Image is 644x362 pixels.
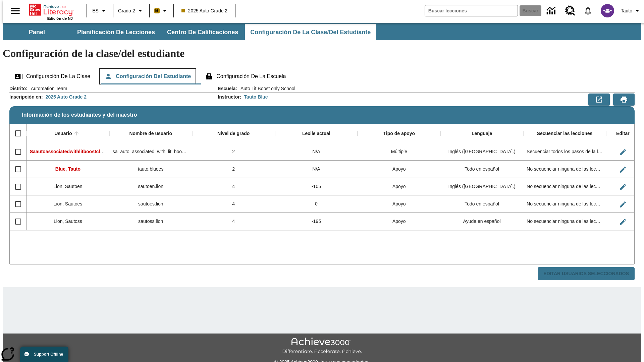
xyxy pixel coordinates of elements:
button: Grado: Grado 2, Elige un grado [115,5,147,17]
div: Nombre de usuario [129,131,172,137]
a: Centro de información [543,2,561,20]
div: 2 [192,143,275,161]
div: Apoyo [358,213,440,230]
span: Automation Team [28,85,67,92]
div: sa_auto_associated_with_lit_boost_classes [109,143,192,161]
div: tauto.bluees [109,161,192,178]
button: Configuración de la clase [9,68,96,84]
div: Inglés (EE. UU.) [440,178,523,195]
div: No secuenciar ninguna de las lecciones [523,213,606,230]
h2: Inscripción en : [9,94,43,100]
div: Secuenciar todos los pasos de la lección [523,143,606,161]
div: N/A [275,143,358,161]
div: Secuenciar las lecciones [537,131,593,137]
h2: Distrito : [9,86,28,92]
div: Múltiple [358,143,440,161]
div: Configuración de la clase/del estudiante [9,68,635,84]
img: avatar image [601,4,614,17]
button: Editar Usuario [616,180,630,194]
div: Nivel de grado [217,131,250,137]
button: Escoja un nuevo avatar [597,2,618,19]
button: Planificación de lecciones [72,24,160,40]
div: Tauto Blue [244,94,268,100]
span: Lion, Sautoss [54,219,82,224]
button: Configuración del estudiante [99,68,196,84]
span: Support Offline [34,352,63,357]
div: Información de los estudiantes y del maestro [9,85,635,281]
div: Usuario [54,131,72,137]
span: Información de los estudiantes y del maestro [22,112,137,118]
div: Inglés (EE. UU.) [440,143,523,161]
div: Apoyo [358,161,440,178]
button: Editar Usuario [616,198,630,211]
div: sautoes.lion [109,195,192,213]
img: Achieve3000 Differentiate Accelerate Achieve [282,338,362,355]
div: -195 [275,213,358,230]
div: Apoyo [358,178,440,195]
span: Grado 2 [118,7,135,14]
span: 2025 Auto Grade 2 [181,7,228,14]
span: Edición de NJ [47,16,73,20]
button: Support Offline [20,347,68,362]
div: No secuenciar ninguna de las lecciones [523,195,606,213]
a: Centro de recursos, Se abrirá en una pestaña nueva. [561,2,579,20]
span: Tauto [621,7,632,14]
input: Buscar campo [425,5,518,16]
span: Auto Lit Boost only School [237,85,295,92]
button: Panel [3,24,70,40]
h2: Escuela : [218,86,237,92]
span: ES [92,7,99,14]
div: -105 [275,178,358,195]
div: Subbarra de navegación [3,23,641,40]
button: Configuración de la clase/del estudiante [245,24,376,40]
a: Notificaciones [579,2,597,19]
h1: Configuración de la clase/del estudiante [3,47,641,60]
button: Abrir el menú lateral [5,1,25,21]
span: B [155,6,159,15]
div: Editar [616,131,630,137]
div: Tipo de apoyo [383,131,415,137]
div: 0 [275,195,358,213]
a: Portada [29,3,73,16]
span: Blue, Tauto [55,166,80,172]
button: Lenguaje: ES, Selecciona un idioma [89,5,111,17]
div: Todo en español [440,161,523,178]
button: Exportar a CSV [588,94,610,106]
div: 4 [192,195,275,213]
div: 2025 Auto Grade 2 [46,94,87,100]
button: Configuración de la escuela [200,68,291,84]
div: No secuenciar ninguna de las lecciones [523,161,606,178]
span: Lion, Sautoes [54,201,83,206]
div: Todo en español [440,195,523,213]
h2: Instructor : [218,94,241,100]
div: Apoyo [358,195,440,213]
span: Lion, Sautoen [53,184,82,189]
div: sautoen.lion [109,178,192,195]
button: Editar Usuario [616,145,630,159]
div: No secuenciar ninguna de las lecciones [523,178,606,195]
div: Lexile actual [302,131,330,137]
button: Perfil/Configuración [618,5,644,17]
div: 2 [192,161,275,178]
button: Boost El color de la clase es anaranjado claro. Cambiar el color de la clase. [152,5,171,17]
button: Editar Usuario [616,215,630,229]
div: Subbarra de navegación [3,24,377,40]
button: Centro de calificaciones [162,24,244,40]
div: Ayuda en español [440,213,523,230]
div: N/A [275,161,358,178]
button: Editar Usuario [616,163,630,176]
div: Lenguaje [472,131,492,137]
div: 4 [192,178,275,195]
div: Portada [29,2,73,20]
span: Saautoassociatedwithlitboostcl, Saautoassociatedwithlitboostcl [30,149,173,154]
div: sautoss.lion [109,213,192,230]
div: 4 [192,213,275,230]
button: Vista previa de impresión [613,94,635,106]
